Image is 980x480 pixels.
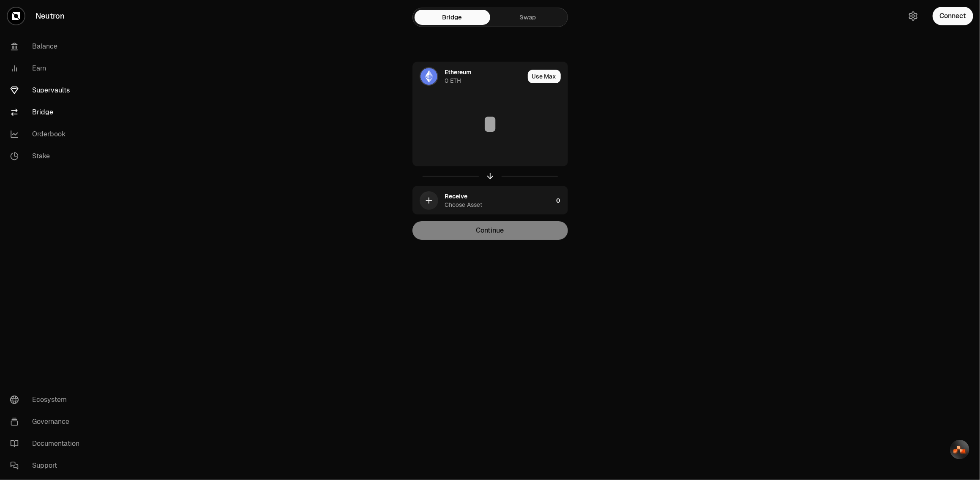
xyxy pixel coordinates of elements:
a: Balance [3,35,91,57]
div: ReceiveChoose Asset [413,186,553,215]
a: Governance [3,411,91,433]
a: Ecosystem [3,389,91,411]
a: Documentation [3,433,91,455]
div: Ethereum [445,68,472,76]
button: Use Max [528,70,561,83]
img: svg+xml,%3Csvg%20xmlns%3D%22http%3A%2F%2Fwww.w3.org%2F2000%2Fsvg%22%20width%3D%2233%22%20height%3... [953,445,967,454]
button: ReceiveChoose Asset0 [413,186,568,215]
a: Stake [3,145,91,167]
a: Swap [490,10,566,25]
div: 0 [557,186,568,215]
a: Earn [3,57,91,79]
a: Orderbook [3,123,91,145]
img: ETH Logo [420,68,437,85]
a: Support [3,455,91,477]
a: Bridge [415,10,490,25]
div: 0 ETH [445,76,461,85]
a: Bridge [3,101,91,123]
div: Choose Asset [445,201,483,209]
a: Supervaults [3,79,91,101]
div: Receive [445,192,468,201]
div: ETH LogoEthereum0 ETH [413,62,524,91]
button: Connect [933,7,973,25]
